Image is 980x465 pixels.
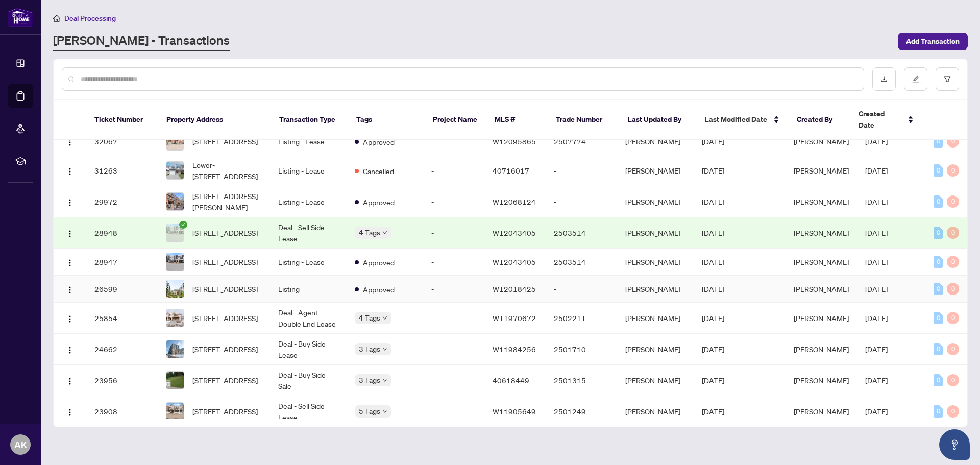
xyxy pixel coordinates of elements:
td: - [546,276,617,303]
img: Logo [66,377,74,385]
button: Logo [62,254,78,270]
img: Logo [66,230,74,238]
td: - [423,186,484,217]
td: Listing - Lease [270,128,347,155]
button: Logo [62,225,78,241]
td: Deal - Buy Side Sale [270,365,347,396]
td: [PERSON_NAME] [617,155,694,186]
span: W12018425 [493,284,536,293]
span: Lower-[STREET_ADDRESS] [192,159,262,182]
span: home [53,15,60,22]
td: [PERSON_NAME] [617,303,694,334]
th: Property Address [158,100,271,140]
div: 0 [947,312,959,324]
span: Cancelled [363,165,394,177]
span: [STREET_ADDRESS] [192,344,258,355]
span: [DATE] [702,345,724,354]
span: 40618449 [493,376,529,385]
img: Logo [66,138,74,146]
div: 0 [934,343,943,355]
td: Listing [270,276,347,303]
button: Logo [62,341,78,357]
td: 31263 [86,155,158,186]
img: thumbnail-img [166,193,184,210]
div: 0 [947,343,959,355]
th: Ticket Number [86,100,158,140]
div: 0 [934,135,943,148]
td: 2502211 [546,303,617,334]
td: [PERSON_NAME] [617,249,694,276]
span: [STREET_ADDRESS] [192,375,258,386]
span: Add Transaction [906,33,960,50]
span: [PERSON_NAME] [794,313,849,323]
td: 24662 [86,334,158,365]
div: 0 [934,227,943,239]
img: Logo [66,167,74,176]
span: down [382,409,387,414]
th: Trade Number [548,100,620,140]
div: 0 [934,195,943,208]
div: 0 [947,195,959,208]
div: 0 [934,374,943,386]
span: 40716017 [493,166,529,175]
td: 32067 [86,128,158,155]
span: [DATE] [865,376,888,385]
img: thumbnail-img [166,403,184,420]
span: [DATE] [702,313,724,323]
button: filter [936,67,959,91]
td: Deal - Sell Side Lease [270,396,347,427]
span: [STREET_ADDRESS][PERSON_NAME] [192,190,262,213]
button: Logo [62,281,78,297]
span: [DATE] [865,407,888,416]
td: 28947 [86,249,158,276]
div: 0 [947,164,959,177]
a: [PERSON_NAME] - Transactions [53,32,230,51]
span: AK [14,437,27,452]
td: Listing - Lease [270,186,347,217]
td: [PERSON_NAME] [617,334,694,365]
td: 23956 [86,365,158,396]
span: [DATE] [865,345,888,354]
td: - [423,155,484,186]
span: Created Date [859,108,902,131]
span: W12095865 [493,137,536,146]
span: [PERSON_NAME] [794,345,849,354]
td: - [423,128,484,155]
div: 0 [934,405,943,418]
td: 2503514 [546,217,617,249]
span: 4 Tags [359,312,380,324]
img: Logo [66,346,74,354]
span: down [382,230,387,235]
span: Approved [363,257,395,268]
th: MLS # [486,100,548,140]
span: Approved [363,284,395,295]
td: - [546,155,617,186]
img: Logo [66,199,74,207]
span: down [382,315,387,321]
span: filter [944,76,951,83]
span: [PERSON_NAME] [794,166,849,175]
span: [PERSON_NAME] [794,197,849,206]
span: W11905649 [493,407,536,416]
button: download [872,67,896,91]
td: [PERSON_NAME] [617,217,694,249]
th: Created By [789,100,850,140]
span: [DATE] [865,166,888,175]
span: [DATE] [702,376,724,385]
div: 0 [947,135,959,148]
span: 4 Tags [359,227,380,238]
span: [DATE] [702,257,724,266]
td: 2501710 [546,334,617,365]
td: [PERSON_NAME] [617,128,694,155]
td: [PERSON_NAME] [617,365,694,396]
td: 28948 [86,217,158,249]
span: [DATE] [702,166,724,175]
span: down [382,347,387,352]
span: 3 Tags [359,374,380,386]
td: - [423,365,484,396]
span: [DATE] [865,228,888,237]
td: Listing - Lease [270,155,347,186]
button: Add Transaction [898,33,968,50]
img: thumbnail-img [166,309,184,327]
span: [DATE] [702,137,724,146]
